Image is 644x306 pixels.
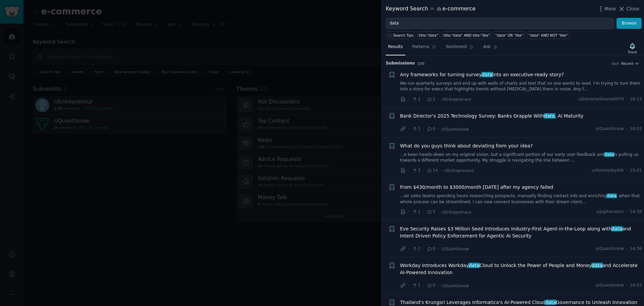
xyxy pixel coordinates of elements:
span: data [604,152,614,157]
span: u/doomsdaydrb [592,168,624,174]
span: 16:03 [630,126,642,132]
span: 15:41 [630,168,642,174]
div: "data" OR "like" [495,33,523,38]
span: · [626,126,628,132]
span: Workday Introduces Workday Cloud to Unlock the Power of People and Money and Accelerate AI-Powere... [400,262,642,276]
span: Sentiment [446,44,467,50]
span: data [468,263,480,268]
span: · [438,282,439,289]
span: · [423,96,424,103]
a: "data" AND NOT "like" [527,31,570,39]
span: Results [388,44,403,50]
div: title:"data" AND title:"like" [443,33,490,38]
span: Bank Director's 2025 Technology Survey: Banks Grapple With , AI Maturity [400,113,584,120]
span: data [481,72,493,77]
a: From $430/month to $3000/month [DATE] after my agency failed [400,184,553,191]
span: 1 [412,126,420,132]
span: 2 [427,96,435,102]
span: 16:13 [630,96,642,102]
button: Search Tips [386,31,415,39]
span: · [626,209,628,215]
span: r/Entrepreneur [444,168,474,173]
span: 0 [427,282,435,289]
a: We run quarterly surveys and end up with walls of charts and text that no one wants to read. I’m ... [400,81,642,92]
a: ...e been heads-down on my original vision, but a significant portion of our early user feedback ... [400,152,642,164]
span: · [408,245,410,252]
span: Any frameworks for turning survey into an executive-ready story? [400,71,564,78]
span: · [626,96,628,102]
span: r/Quantisnow [441,283,469,288]
span: · [438,209,439,216]
button: Recent [621,61,639,66]
span: · [408,167,410,174]
span: · [423,282,424,289]
span: 0 [427,246,435,252]
span: 0 [427,126,435,132]
a: Eve Security Raises $3 Million Seed Introduces Industry-First Agent-in-the-Loop along withdataand... [400,225,642,239]
a: Ask [481,42,500,55]
button: Track [626,41,639,55]
span: u/Quantisnow [595,126,624,132]
div: Track [628,50,637,54]
span: Close [627,5,639,12]
span: · [438,96,439,103]
span: Submission s [386,60,415,67]
span: Patterns [412,44,429,50]
span: · [408,96,410,103]
a: ...eir sales teams spending hours researching prospects, manually finding contact info and enrich... [400,193,642,205]
a: Bank Director's 2025 Technology Survey: Banks Grapple Withdata, AI Maturity [400,113,584,120]
span: in [430,6,434,12]
span: · [438,245,439,252]
span: u/ExtremeShame6079 [578,96,624,102]
button: Browse [616,18,642,29]
span: · [440,167,441,174]
span: · [423,209,424,216]
span: 14 [427,168,438,174]
a: Sentiment [443,42,476,55]
span: · [438,126,439,133]
span: · [408,126,410,133]
a: Any frameworks for turning surveydatainto an executive-ready story? [400,71,564,78]
div: "data" AND NOT "like" [529,33,568,38]
span: Eve Security Raises $3 Million Seed Introduces Industry-First Agent-in-the-Loop along with and In... [400,225,642,239]
span: 100 [417,61,425,65]
span: 14:38 [630,246,642,252]
a: Workday Introduces WorkdaydataCloud to Unlock the Power of People and Moneydataand Accelerate AI-... [400,262,642,276]
button: More [597,5,616,12]
div: Keyword Search e-commerce [386,5,476,13]
span: 2 [412,96,420,102]
span: r/Entrepreneur [441,97,472,102]
span: Recent [621,61,633,66]
button: Close [618,5,639,12]
span: r/Quantisnow [441,247,469,251]
span: r/Entrepreneur [441,210,472,215]
a: Results [386,42,405,55]
span: · [626,246,628,252]
span: u/Quantisnow [595,282,624,289]
span: · [423,126,424,133]
span: r/Quantisnow [441,127,469,132]
span: Search Tips [393,33,414,38]
a: title:"data" AND title:"like" [442,31,491,39]
span: 3 [427,209,435,215]
span: 1 [412,209,420,215]
span: · [423,167,424,174]
a: What do you guys think about deviating from your idea? [400,142,533,149]
span: u/jopharvorin [596,209,624,215]
span: · [423,245,424,252]
input: Try a keyword related to your business [386,18,614,29]
span: 2 [412,168,420,174]
span: data [544,113,555,119]
span: 1 [412,282,420,289]
span: · [408,209,410,216]
span: data [591,263,603,268]
span: · [408,282,410,289]
div: title:"data" [419,33,438,38]
a: title:"data" [417,31,439,39]
div: Sort [612,61,619,66]
a: "data" OR "like" [494,31,525,39]
span: data [545,300,556,305]
span: data [611,226,623,231]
